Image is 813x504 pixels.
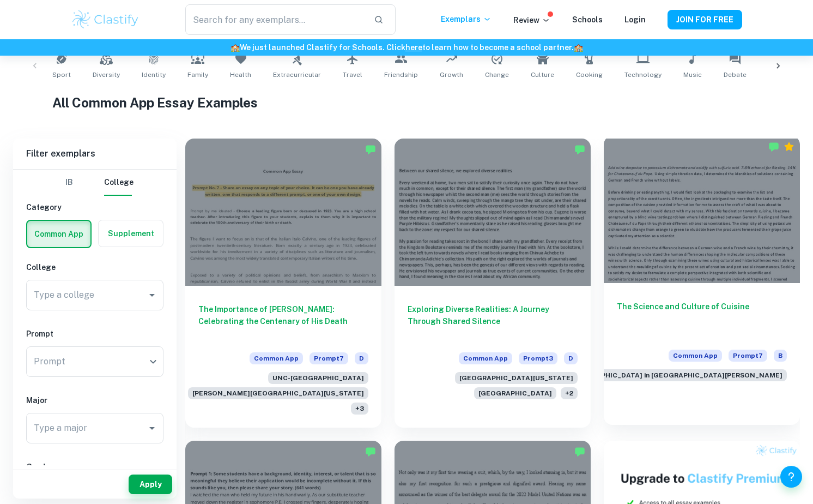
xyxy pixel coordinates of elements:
h6: Grade [26,461,163,473]
span: + 3 [351,403,368,415]
span: [US_STATE][GEOGRAPHIC_DATA] in [GEOGRAPHIC_DATA][PERSON_NAME] [524,369,787,381]
img: Marked [574,446,585,457]
input: Search for any exemplars... [185,4,365,35]
span: [GEOGRAPHIC_DATA] [474,387,556,399]
a: Exploring Diverse Realities: A Journey Through Shared SilenceCommon AppPrompt3D[GEOGRAPHIC_DATA][... [395,139,591,428]
span: + 2 [561,387,578,399]
img: Marked [768,141,779,152]
span: Cooking [576,70,603,80]
span: D [564,352,578,364]
button: Supplement [99,220,163,247]
button: IB [56,170,82,196]
span: Common App [459,352,512,364]
h1: All Common App Essay Examples [52,93,761,112]
button: JOIN FOR FREE [668,10,742,29]
button: Help and Feedback [780,466,802,488]
p: Review [513,14,550,26]
span: 🏫 [230,43,240,52]
h6: The Importance of [PERSON_NAME]: Celebrating the Centenary of His Death [198,303,368,339]
span: Debate [724,70,747,80]
img: Marked [365,446,376,457]
span: Common App [250,352,303,364]
span: B [774,350,787,362]
span: D [355,352,368,364]
h6: We just launched Clastify for Schools. Click to learn how to become a school partner. [2,41,811,53]
div: Filter type choice [56,170,134,196]
img: Marked [574,144,585,155]
img: Marked [365,144,376,155]
a: The Importance of [PERSON_NAME]: Celebrating the Centenary of His DeathCommon AppPrompt7DUNC-[GEO... [185,139,381,428]
span: Prompt 3 [519,352,557,364]
span: Technology [624,70,662,80]
span: 🏫 [574,43,583,52]
span: Music [683,70,702,80]
span: Identity [142,70,166,80]
span: Travel [343,70,362,80]
button: Common App [27,221,90,247]
button: Open [144,287,160,303]
a: Login [624,15,646,24]
img: Clastify logo [71,9,140,31]
h6: Prompt [26,328,163,340]
h6: The Science and Culture of Cuisine [617,301,787,337]
span: Culture [531,70,554,80]
span: Common App [669,350,722,362]
span: UNC-[GEOGRAPHIC_DATA] [268,372,368,384]
span: Growth [440,70,463,80]
button: College [104,170,134,196]
h6: Major [26,394,163,406]
span: Family [187,70,208,80]
span: Prompt 7 [310,352,348,364]
span: Friendship [384,70,418,80]
span: Prompt 7 [729,350,767,362]
span: Change [485,70,509,80]
span: Sport [52,70,71,80]
a: Schools [572,15,603,24]
a: here [405,43,422,52]
div: Premium [784,141,794,152]
a: The Science and Culture of CuisineCommon AppPrompt7B[US_STATE][GEOGRAPHIC_DATA] in [GEOGRAPHIC_DA... [604,139,800,428]
span: [PERSON_NAME][GEOGRAPHIC_DATA][US_STATE] [188,387,368,399]
button: Apply [129,475,172,494]
h6: Category [26,201,163,213]
h6: Filter exemplars [13,139,177,169]
span: Health [230,70,251,80]
h6: College [26,261,163,273]
h6: Exploring Diverse Realities: A Journey Through Shared Silence [408,303,578,339]
span: Extracurricular [273,70,321,80]
span: Diversity [93,70,120,80]
span: [GEOGRAPHIC_DATA][US_STATE] [455,372,578,384]
p: Exemplars [441,13,492,25]
button: Open [144,421,160,436]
